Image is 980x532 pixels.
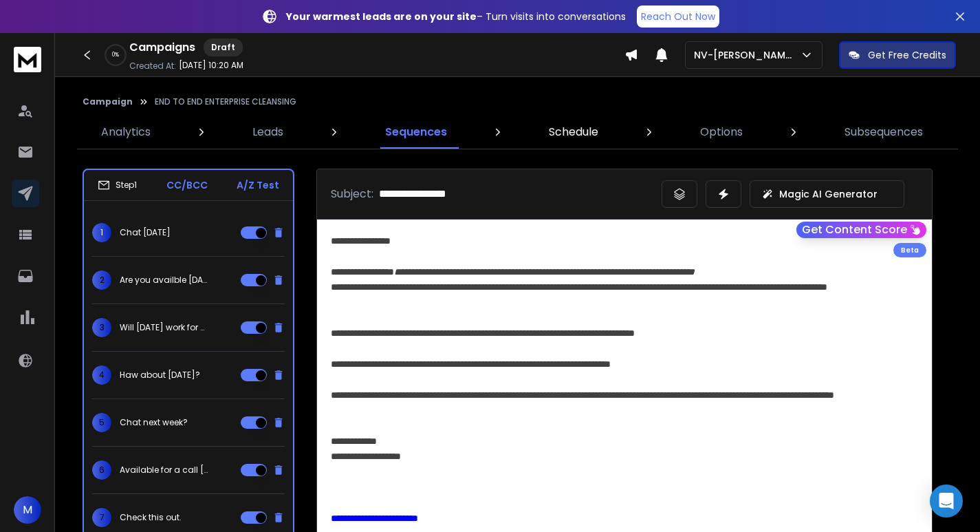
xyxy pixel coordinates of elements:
[692,116,751,149] a: Options
[700,124,743,140] p: Options
[836,116,931,149] a: Subsequences
[286,10,477,23] strong: Your warmest leads are on your site
[331,186,373,202] p: Subject:
[541,116,607,149] a: Schedule
[930,485,963,518] div: Open Intercom Messenger
[92,460,111,480] span: 6
[166,178,208,192] p: CC/BCC
[120,322,208,333] p: Will [DATE] work for you?
[92,508,111,527] span: 7
[286,10,626,23] p: – Turn visits into conversations
[120,227,171,238] p: Chat [DATE]
[179,60,243,71] p: [DATE] 10:20 AM
[101,124,151,140] p: Analytics
[155,96,296,107] p: END TO END ENTERPRISE CLEANSING
[129,39,195,56] h1: Campaigns
[641,10,715,23] p: Reach Out Now
[694,48,800,62] p: NV-[PERSON_NAME]
[14,496,41,524] button: M
[779,187,878,201] p: Magic AI Generator
[377,116,455,149] a: Sequences
[92,270,111,290] span: 2
[92,413,111,432] span: 5
[83,96,133,107] button: Campaign
[92,223,111,242] span: 1
[92,318,111,337] span: 3
[92,365,111,385] span: 4
[129,61,176,72] p: Created At:
[112,51,119,59] p: 0 %
[252,124,283,140] p: Leads
[893,243,926,257] div: Beta
[120,275,208,286] p: Are you availble [DATE]
[868,48,946,62] p: Get Free Credits
[839,41,956,69] button: Get Free Credits
[120,465,208,476] p: Available for a call [DATE]?
[93,116,159,149] a: Analytics
[845,124,923,140] p: Subsequences
[120,512,182,523] p: Check this out.
[204,39,243,56] div: Draft
[549,124,598,140] p: Schedule
[120,417,188,428] p: Chat next week?
[14,47,41,72] img: logo
[244,116,292,149] a: Leads
[637,6,719,28] a: Reach Out Now
[237,178,279,192] p: A/Z Test
[750,180,904,208] button: Magic AI Generator
[385,124,447,140] p: Sequences
[796,222,926,238] button: Get Content Score
[98,179,137,191] div: Step 1
[120,370,200,381] p: Haw about [DATE]?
